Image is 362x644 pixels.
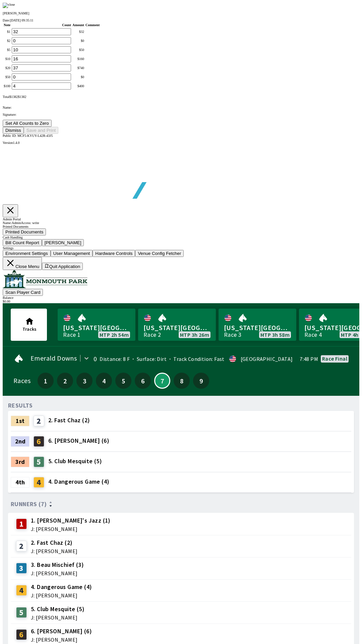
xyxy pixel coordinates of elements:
span: MTP 3h 58m [260,332,290,337]
span: [US_STATE][GEOGRAPHIC_DATA] [224,323,291,332]
button: [PERSON_NAME] [42,239,84,246]
span: 7:48 PM [300,356,318,362]
span: $ 1382 [9,95,18,99]
span: J: [PERSON_NAME] [31,548,77,554]
div: $ 740 [72,66,84,70]
span: MTP 3h 26m [180,332,209,337]
span: [US_STATE][GEOGRAPHIC_DATA] [63,323,130,332]
button: 5 [115,373,131,389]
div: $ 400 [72,84,84,88]
img: global tote logo [18,145,210,215]
span: Distance: 8 F [100,356,130,362]
span: Emerald Downs [31,356,77,361]
div: Name: Admin Access: write [3,221,359,225]
div: 2nd [11,436,29,447]
span: J: [PERSON_NAME] [31,637,92,642]
span: [DATE] 09:35:11 [10,18,34,22]
div: 4 [16,585,27,596]
th: Amount [72,23,84,27]
div: Race 2 [143,332,161,337]
td: $ 20 [3,64,11,72]
button: 7 [154,373,170,389]
div: 3 [16,563,27,574]
td: $ 10 [3,55,11,63]
span: Surface: Dirt [130,356,167,362]
span: 1. [PERSON_NAME]'s Jazz (1) [31,516,111,525]
button: Venue Config Fetcher [135,250,184,257]
span: 2. Fast Chaz (2) [48,416,90,425]
div: 5 [16,607,27,618]
div: $ 160 [72,57,84,61]
div: Admin Portal [3,217,359,221]
button: Save and Print [24,127,58,134]
span: J: [PERSON_NAME] [31,593,92,598]
div: 2 [34,416,44,426]
div: 6 [16,629,27,640]
button: 8 [174,373,190,389]
div: Balance [3,296,359,300]
div: $ 50 [72,48,84,52]
div: $ 32 [72,30,84,34]
span: 6 [136,378,149,383]
div: Race final [322,356,347,361]
span: 9 [195,378,207,383]
div: 5 [34,457,44,467]
a: [US_STATE][GEOGRAPHIC_DATA]Race 1MTP 2h 54m [58,309,135,341]
td: $ 1 [3,28,11,36]
div: Printed Documents [3,225,359,228]
div: Race 1 [63,332,80,337]
span: [US_STATE][GEOGRAPHIC_DATA] [143,323,210,332]
td: $ 50 [3,73,11,81]
div: 2 [16,541,27,551]
td: $ 5 [3,46,11,54]
th: Count [11,23,71,27]
span: J: [PERSON_NAME] [31,571,84,576]
div: Cash Handling [3,235,359,239]
button: 1 [38,373,54,389]
div: RESULTS [8,403,33,408]
span: 4 [98,378,110,383]
button: Quit Application [42,263,83,270]
div: 3rd [11,457,29,467]
button: Scan Player Card [3,289,43,296]
span: 4. Dangerous Game (4) [31,583,92,591]
button: Bill Count Report [3,239,42,246]
span: 6. [PERSON_NAME] (6) [48,436,109,445]
span: Runners (7) [11,501,47,507]
span: MCF5-KYUY-L42R-43J5 [17,134,53,138]
span: 3. Beau Mischief (3) [31,560,84,569]
div: Settings [3,246,359,250]
img: venue logo [3,270,87,288]
p: Name: [3,106,359,109]
div: 6 [34,436,44,447]
button: Environment Settings [3,250,51,257]
span: 2 [59,378,71,383]
span: Tracks [22,326,37,332]
div: 0 [93,356,97,362]
div: Version 1.4.0 [3,141,359,145]
span: 5. Club Mesquite (5) [31,605,84,613]
div: $ 0 [72,75,84,79]
div: 1 [16,519,27,529]
div: 4 [34,477,44,488]
button: Hardware Controls [93,250,135,257]
span: 7 [157,379,168,382]
div: $ 0.00 [3,300,359,303]
span: 5. Club Mesquite (5) [48,457,102,466]
div: 4th [11,477,29,488]
button: 9 [193,373,209,389]
span: 2. Fast Chaz (2) [31,538,77,547]
span: $ 1382 [18,95,26,99]
div: Race 3 [224,332,241,337]
button: Close Menu [3,257,42,270]
div: $ 0 [72,39,84,43]
button: 6 [135,373,151,389]
span: 5 [117,378,130,383]
div: Total [3,95,359,99]
span: 3 [78,378,91,383]
div: Public ID: [3,134,359,138]
span: J: [PERSON_NAME] [31,615,84,620]
a: [US_STATE][GEOGRAPHIC_DATA]Race 2MTP 3h 26m [138,309,216,341]
span: Track Condition: Fast [167,356,225,362]
img: close [3,3,15,8]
